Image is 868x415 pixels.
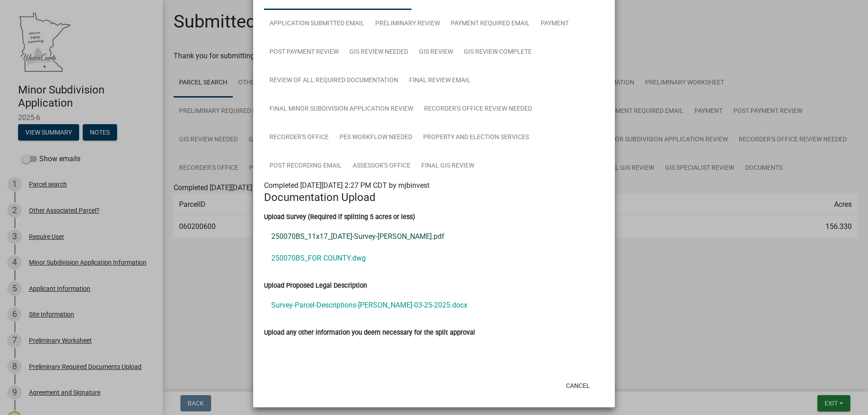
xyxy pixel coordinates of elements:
[414,38,458,67] a: GIS Review
[334,123,418,152] a: PES Workflow needed
[264,66,404,95] a: Review of all Required Documentation
[445,9,535,38] a: Payment Required Email
[458,38,537,67] a: GIS Review Complete
[264,191,604,204] h4: Documentation Upload
[418,123,534,152] a: Property and Election Services
[264,181,429,190] span: Completed [DATE][DATE] 2:27 PM CDT by mjbinvest
[404,66,476,95] a: Final Review Email
[264,214,415,220] label: Upload Survey (Required if splitting 5 acres or less)
[264,283,367,289] label: Upload Proposed Legal Description
[370,9,445,38] a: Preliminary Review
[264,95,419,124] a: Final Minor Subdivision Application Review
[264,226,604,247] a: 250070BS_11x17_[DATE]-Survey-[PERSON_NAME].pdf
[264,152,347,181] a: Post Recording Email
[419,95,538,124] a: Recorder's Office Review Needed
[264,294,604,316] a: Survey-Parcel-Descriptions-[PERSON_NAME]-03-25-2025.docx
[264,38,344,67] a: Post Payment Review
[535,9,574,38] a: Payment
[344,38,414,67] a: GIS Review Needed
[264,123,334,152] a: Recorder's Office
[264,9,370,38] a: Application Submitted Email
[264,330,475,336] label: Upload any other information you deem necessary for the split approval
[264,247,604,269] a: 250070BS_FOR COUNTY.dwg
[416,152,480,181] a: Final GIS Review
[559,378,597,394] button: Cancel
[347,152,416,181] a: Assessor's Office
